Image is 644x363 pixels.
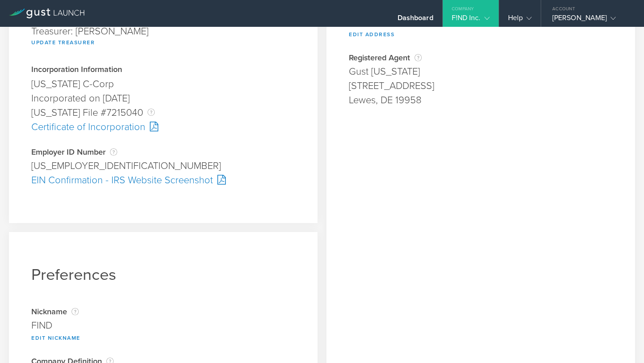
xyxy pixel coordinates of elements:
div: Employer ID Number [31,148,295,156]
button: Edit Address [349,29,394,40]
button: Update Treasurer [31,37,95,48]
div: FIND [31,318,295,333]
div: Certificate of Incorporation [31,120,295,134]
div: [STREET_ADDRESS] [349,79,613,93]
div: [US_EMPLOYER_IDENTIFICATION_NUMBER] [31,159,295,173]
div: Incorporation Information [31,66,295,75]
button: Edit Nickname [31,333,80,343]
div: Nickname [31,307,295,316]
iframe: Chat Widget [599,320,644,363]
div: F!ND Inc. [452,13,490,27]
div: Incorporated on [DATE] [31,91,295,106]
div: Gust [US_STATE] [349,64,613,79]
div: Registered Agent [349,53,613,62]
div: Dashboard [398,13,433,27]
div: Lewes, DE 19958 [349,93,613,107]
div: [US_STATE] File #7215040 [31,106,295,120]
div: [PERSON_NAME] [552,13,628,27]
div: Treasurer: [PERSON_NAME] [31,22,295,52]
div: [US_STATE] C-Corp [31,77,295,91]
div: EIN Confirmation - IRS Website Screenshot [31,173,295,187]
div: Help [508,13,532,27]
h1: Preferences [31,265,295,284]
